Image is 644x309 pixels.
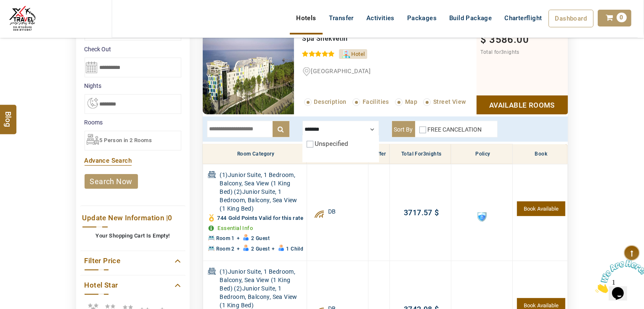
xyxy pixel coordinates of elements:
label: FREE CANCELATION [428,126,482,133]
span: Street View [433,98,466,105]
a: Activities [360,10,401,26]
label: Rooms [85,118,181,127]
a: Packages [401,10,443,26]
label: nights [85,82,181,90]
span: Map [405,98,417,105]
img: Chat attention grabber [3,3,56,37]
span: 2 Guest [251,246,270,252]
span: Room 2 [217,246,235,252]
span: 5 Person in 2 Rooms [100,137,152,143]
span: Room 1 [217,235,235,241]
span: 3 [423,151,426,157]
th: Policy [451,144,512,164]
a: Hotels [290,10,322,26]
a: Show Rooms [477,95,568,114]
span: + [237,246,240,252]
th: Book [513,144,567,164]
span: 1 [3,3,7,11]
span: 0 [617,13,627,22]
a: 1 Units [517,201,565,216]
iframe: chat widget [592,256,644,296]
a: Charterflight [498,10,548,26]
span: 744 [217,215,227,221]
span: Facilities [363,98,389,105]
span: DB [328,207,336,216]
a: Update New Information |0 [82,212,183,224]
span: 2 Guest [251,235,270,241]
span: Charterflight [504,14,542,22]
span: [GEOGRAPHIC_DATA] [311,68,371,74]
a: 0 [598,10,631,26]
b: Your Shopping Cart Is Empty! [95,232,170,239]
span: Description [314,98,347,105]
img: d9da718c668f5e7477828236d7583b4afe001b25.jpeg [203,22,294,114]
span: 0 [168,214,172,222]
a: Hotel Star [85,280,181,291]
th: Total for nights [390,144,451,164]
th: Room Category [203,144,307,164]
a: Advance Search [85,157,132,164]
span: (1)Junior Suite, 1 Bedroom, Balcony, Sea View (1 King Bed) (2)Junior Suite, 1 Bedroom, Balcony, S... [220,171,305,213]
label: Unspecified [315,140,349,148]
a: Build Package [443,10,498,26]
th: Offer [368,144,390,164]
span: 3717.57 [404,208,432,217]
span: $ [432,208,439,217]
span: + [272,244,275,254]
img: The Royal Line Holidays [6,3,38,35]
label: Sort By [392,121,415,137]
span: + [237,235,240,241]
a: search now [85,174,138,189]
a: Essential Info [218,225,253,231]
a: Transfer [323,10,360,26]
span: 1 Child [286,246,304,252]
a: Filter Price [85,255,181,267]
span: Blog [3,111,14,118]
span: Dashboard [555,15,587,22]
a: 3717.57$ [404,208,439,217]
